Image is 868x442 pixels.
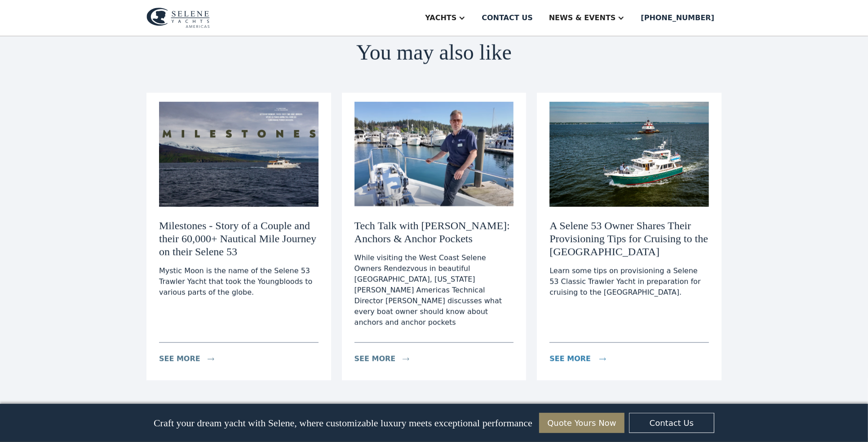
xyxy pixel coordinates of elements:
[146,8,210,28] img: logo
[403,358,409,361] img: icon
[159,266,319,298] div: Mystic Moon is the name of the Selene 53 Trawler Yacht that took the Youngbloods to various parts...
[146,93,331,381] a: Milestones - Story of a Couple and their 60,000+ Nautical Mile Journey on their Selene 53Mystic M...
[356,41,512,65] h2: You may also like
[354,219,514,245] h3: Tech Talk with [PERSON_NAME]: Anchors & Anchor Pockets
[425,13,456,23] div: Yachts
[154,417,532,429] p: Craft your dream yacht with Selene, where customizable luxury meets exceptional performance
[537,93,722,381] a: A Selene 53 Owner Shares Their Provisioning Tips for Cruising to the [GEOGRAPHIC_DATA]Learn some ...
[549,219,709,258] h3: A Selene 53 Owner Shares Their Provisioning Tips for Cruising to the [GEOGRAPHIC_DATA]
[354,354,396,364] div: see more
[549,266,709,298] div: Learn some tips on provisioning a Selene 53 Classic Trawler Yacht in preparation for cruising to ...
[354,253,514,328] div: While visiting the West Coast Selene Owners Rendezvous in beautiful [GEOGRAPHIC_DATA], [US_STATE]...
[159,354,200,364] div: see more
[549,354,591,364] div: see more
[641,13,714,23] div: [PHONE_NUMBER]
[599,358,606,361] img: icon
[208,358,214,361] img: icon
[549,13,616,23] div: News & EVENTS
[159,219,319,258] h3: Milestones - Story of a Couple and their 60,000+ Nautical Mile Journey on their Selene 53
[629,413,714,433] a: Contact Us
[482,13,533,23] div: Contact us
[342,93,527,381] a: Tech Talk with [PERSON_NAME]: Anchors & Anchor PocketsWhile visiting the West Coast Selene Owners...
[539,413,624,433] a: Quote Yours Now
